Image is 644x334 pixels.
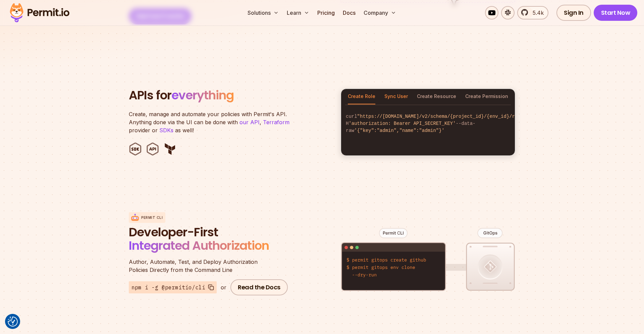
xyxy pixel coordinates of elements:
[129,258,290,274] p: Policies Directly from the Command Line
[340,6,358,19] a: Docs
[315,6,337,19] a: Pricing
[129,281,217,293] button: npm i -g @permitio/cli
[465,89,508,104] button: Create Permission
[354,128,444,133] span: '{"key":"admin","name":"admin"}'
[129,89,333,102] h2: APIs for
[8,317,18,327] img: Revisit consent button
[230,279,288,295] a: Read the Docs
[221,283,226,291] div: or
[129,258,290,266] span: Author, Automate, Test, and Deploy Authorization
[7,1,72,24] img: Permit logo
[263,119,289,126] a: Terraform
[8,317,18,327] button: Consent Preferences
[129,226,290,239] span: Developer-First
[348,89,375,104] button: Create Role
[357,114,529,119] span: "https://[DOMAIN_NAME]/v2/schema/{project_id}/{env_id}/roles"
[159,127,173,134] a: SDKs
[517,6,548,19] a: 5.4k
[129,110,297,134] p: Create, manage and automate your policies with Permit's API. Anything done via the UI can be done...
[129,237,269,254] span: Integrated Authorization
[348,121,455,126] span: 'authorization: Bearer API_SECRET_KEY'
[171,87,234,104] span: everything
[417,89,456,104] button: Create Resource
[131,283,205,291] span: npm i -g @permitio/cli
[529,9,544,17] span: 5.4k
[245,6,281,19] button: Solutions
[384,89,408,104] button: Sync User
[284,6,312,19] button: Learn
[141,215,163,220] p: Permit CLI
[239,119,260,126] a: our API
[594,5,638,21] a: Start Now
[341,108,515,140] code: curl -H --data-raw
[556,5,591,21] a: Sign In
[361,6,399,19] button: Company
